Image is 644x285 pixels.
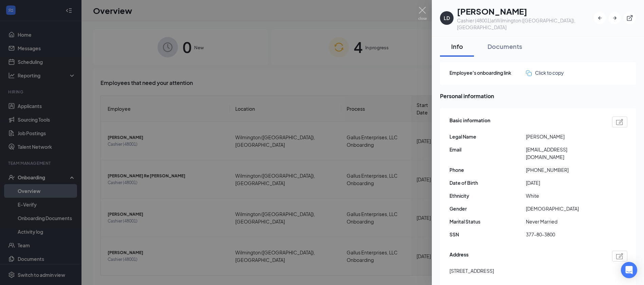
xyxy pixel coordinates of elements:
span: [DATE] [526,179,602,186]
img: click-to-copy.71757273a98fde459dfc.svg [526,70,532,76]
span: [PHONE_NUMBER] [526,166,602,174]
span: [DEMOGRAPHIC_DATA] [526,205,602,212]
div: Open Intercom Messenger [621,262,637,278]
span: 377-80-3800 [526,231,602,238]
div: LD [444,15,450,21]
span: [STREET_ADDRESS] [449,267,494,274]
span: Email [449,146,526,153]
span: Ethnicity [449,192,526,199]
span: Marital Status [449,218,526,225]
span: Gender [449,205,526,212]
div: Cashier (48001) at Wilmington ([GEOGRAPHIC_DATA]), [GEOGRAPHIC_DATA] [457,17,594,31]
span: Date of Birth [449,179,526,186]
span: [EMAIL_ADDRESS][DOMAIN_NAME] [526,146,602,161]
span: Basic information [449,117,490,127]
button: ExternalLink [624,12,636,24]
button: ArrowLeftNew [594,12,606,24]
svg: ArrowLeftNew [596,15,603,21]
span: Legal Name [449,133,526,140]
span: Personal information [440,92,636,100]
span: White [526,192,602,199]
span: SSN [449,231,526,238]
span: [PERSON_NAME] [526,133,602,140]
svg: ArrowRight [611,15,618,21]
span: Employee's onboarding link [449,69,526,76]
h1: [PERSON_NAME] [457,5,594,17]
button: Click to copy [526,69,564,76]
span: Address [449,251,468,262]
div: Documents [487,42,522,51]
div: Info [447,42,467,51]
button: ArrowRight [609,12,621,24]
span: Phone [449,166,526,174]
span: Never Married [526,218,602,225]
svg: ExternalLink [626,15,633,21]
